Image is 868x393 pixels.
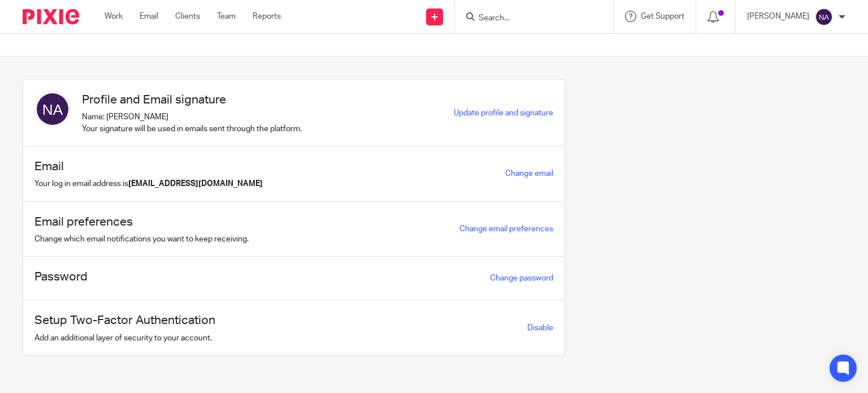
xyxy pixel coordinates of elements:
a: Change email preferences [459,225,553,233]
h1: Email [34,158,263,175]
img: svg%3E [34,91,71,127]
h1: Setup Two-Factor Authentication [34,312,215,329]
p: [PERSON_NAME] [747,11,809,22]
a: Clients [175,11,200,22]
p: Name: [PERSON_NAME] Your signature will be used in emails sent through the platform. [82,111,302,135]
p: Change which email notifications you want to keep receiving. [34,234,249,245]
img: Pixie [23,9,79,24]
span: Get Support [641,12,684,20]
a: Change password [490,274,553,282]
a: Update profile and signature [454,109,553,117]
input: Search [478,14,579,24]
a: Work [105,11,123,22]
p: Add an additional layer of security to your account. [34,332,215,344]
a: Reports [253,11,281,22]
a: Team [217,11,236,22]
h1: Email preferences [34,213,249,231]
a: Change email [505,170,553,178]
p: Your log in email address is [34,178,263,189]
a: Email [140,11,158,22]
a: Disable [527,324,553,332]
img: svg%3E [815,8,833,26]
b: [EMAIL_ADDRESS][DOMAIN_NAME] [128,180,263,188]
h1: Profile and Email signature [82,91,302,109]
h1: Password [34,268,88,286]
